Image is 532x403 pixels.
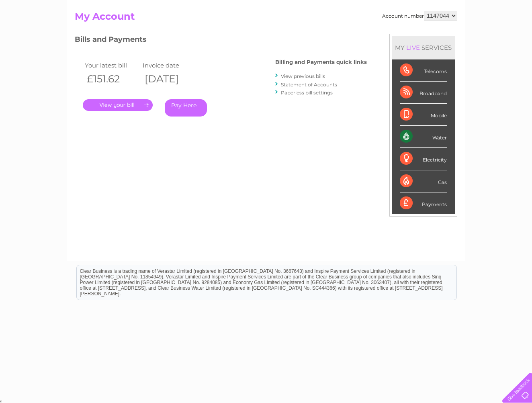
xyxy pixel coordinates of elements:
a: . [83,99,153,111]
div: Gas [400,170,447,192]
a: Blog [462,34,474,40]
a: 0333 014 3131 [381,4,436,14]
div: Mobile [400,104,447,126]
th: [DATE] [141,71,198,87]
h4: Billing and Payments quick links [275,59,367,65]
div: MY SERVICES [392,36,455,59]
a: Contact [479,34,498,40]
div: Telecoms [400,59,447,82]
a: Telecoms [433,34,457,40]
td: Your latest bill [83,60,141,71]
a: Pay Here [165,99,207,117]
div: Payments [400,192,447,214]
a: View previous bills [281,73,325,79]
th: £151.62 [83,71,141,87]
div: Broadband [400,82,447,104]
img: logo.png [18,21,59,45]
a: Log out [505,34,524,40]
div: Clear Business is a trading name of Verastar Limited (registered in [GEOGRAPHIC_DATA] No. 3667643... [77,4,456,39]
div: Water [400,126,447,148]
h2: My Account [75,11,457,26]
a: Statement of Accounts [281,82,337,88]
div: Electricity [400,148,447,170]
div: Account number [382,11,457,20]
a: Paperless bill settings [281,90,333,96]
h3: Bills and Payments [75,34,367,48]
div: LIVE [405,44,422,51]
a: Water [391,34,406,40]
td: Invoice date [141,60,198,71]
a: Energy [411,34,428,40]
